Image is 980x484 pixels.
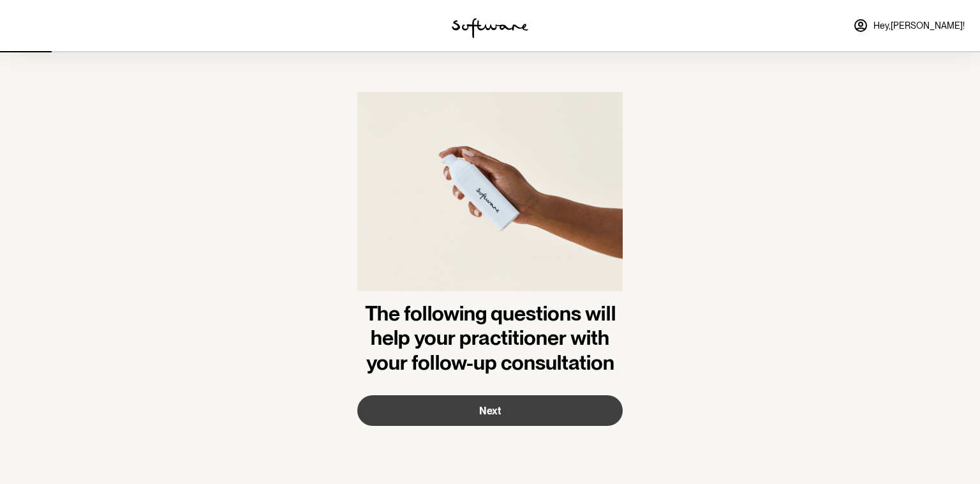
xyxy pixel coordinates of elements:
[357,395,623,426] button: Next
[357,92,623,301] img: more information about the product
[357,301,623,375] h1: The following questions will help your practitioner with your follow-up consultation
[452,18,528,38] img: software logo
[479,405,501,417] span: Next
[873,20,965,31] span: Hey, [PERSON_NAME] !
[845,10,972,41] a: Hey,[PERSON_NAME]!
